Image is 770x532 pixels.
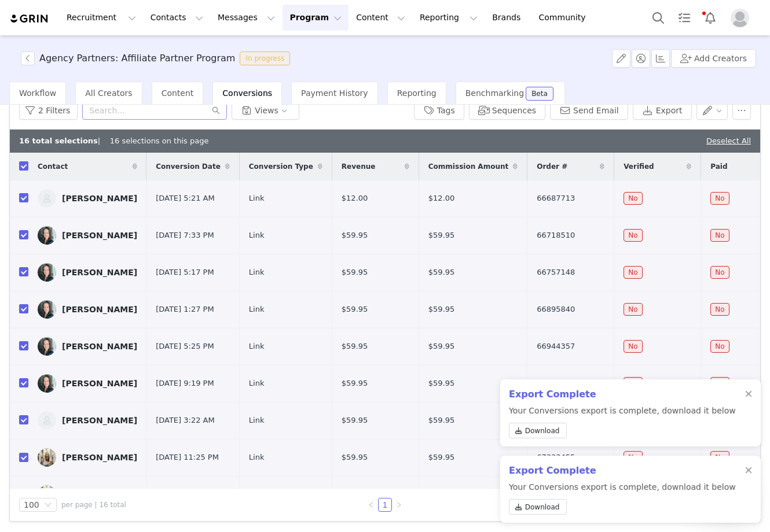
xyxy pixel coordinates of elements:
[710,340,729,353] span: No
[38,485,137,504] a: [PERSON_NAME]
[485,5,531,31] a: Brands
[38,263,56,282] img: 9059611c-4b5a-45f7-be50-b29a0fd59696.jpg
[706,136,751,145] a: Deselect All
[9,13,50,24] img: grin logo
[395,501,402,508] i: icon: right
[38,448,56,467] img: 8910a631-aa7c-4a57-8e92-19ef88f4f8c6.jpg
[428,452,455,463] span: $59.95
[62,416,137,425] div: [PERSON_NAME]
[537,378,575,389] span: 67291303
[62,379,137,388] div: [PERSON_NAME]
[342,378,368,389] span: $59.95
[38,337,137,356] a: [PERSON_NAME]
[671,49,756,68] button: Add Creators
[428,415,455,426] span: $59.95
[710,266,729,279] span: No
[240,51,290,65] span: In progress
[249,415,265,426] span: Link
[624,266,642,279] span: No
[62,305,137,314] div: [PERSON_NAME]
[249,304,265,315] span: Link
[156,452,219,463] span: [DATE] 11:25 PM
[38,300,137,319] a: [PERSON_NAME]
[624,377,642,390] span: No
[531,90,548,97] div: Beta
[624,192,642,205] span: No
[156,267,214,278] span: [DATE] 5:17 PM
[624,161,654,172] span: Verified
[62,453,137,462] div: [PERSON_NAME]
[392,498,406,512] li: Next Page
[62,342,137,351] div: [PERSON_NAME]
[45,501,52,509] i: icon: down
[342,230,368,241] span: $59.95
[397,88,437,98] span: Reporting
[698,5,723,31] button: Notifications
[550,101,628,120] button: Send Email
[731,9,749,27] img: placeholder-profile.jpg
[537,230,575,241] span: 66718510
[222,88,272,98] span: Conversions
[212,106,220,114] i: icon: search
[428,267,455,278] span: $59.95
[38,263,137,282] a: [PERSON_NAME]
[156,415,215,426] span: [DATE] 3:22 AM
[85,88,132,98] span: All Creators
[342,304,368,315] span: $59.95
[38,374,137,393] a: [PERSON_NAME]
[249,230,265,241] span: Link
[342,341,368,352] span: $59.95
[537,193,575,204] span: 66687713
[19,135,208,147] div: | 16 selections on this page
[38,374,56,393] img: 9059611c-4b5a-45f7-be50-b29a0fd59696.jpg
[38,300,56,319] img: 9059611c-4b5a-45f7-be50-b29a0fd59696.jpg
[249,267,265,278] span: Link
[156,230,214,241] span: [DATE] 7:33 PM
[156,378,214,389] span: [DATE] 9:19 PM
[428,161,508,172] span: Commission Amount
[156,193,215,204] span: [DATE] 5:21 AM
[710,303,729,316] span: No
[710,229,729,242] span: No
[509,405,736,443] p: Your Conversions export is complete, download it below
[378,498,392,512] li: 1
[342,267,368,278] span: $59.95
[633,101,692,120] button: Export
[537,161,567,172] span: Order #
[672,5,697,31] a: Tasks
[509,464,736,478] h2: Export Complete
[342,452,368,463] span: $59.95
[249,161,313,172] span: Conversion Type
[61,500,126,510] span: per page | 16 total
[156,341,214,352] span: [DATE] 5:25 PM
[537,341,575,352] span: 66944357
[249,341,265,352] span: Link
[537,267,575,278] span: 66757148
[379,498,391,511] a: 1
[144,5,210,31] button: Contacts
[428,193,455,204] span: $12.00
[283,5,349,31] button: Program
[428,304,455,315] span: $59.95
[38,226,56,245] img: 9059611c-4b5a-45f7-be50-b29a0fd59696.jpg
[428,378,455,389] span: $59.95
[232,101,299,120] button: Views
[38,161,68,172] span: Contact
[38,448,137,467] a: [PERSON_NAME]
[211,5,282,31] button: Messages
[509,481,736,519] p: Your Conversions export is complete, download it below
[62,231,137,240] div: [PERSON_NAME]
[364,498,378,512] li: Previous Page
[414,101,464,120] button: Tags
[710,192,729,205] span: No
[82,101,227,120] input: Search...
[646,5,671,31] button: Search
[38,189,137,208] a: [PERSON_NAME]
[710,377,729,390] span: No
[38,226,137,245] a: [PERSON_NAME]
[537,452,575,463] span: 67333455
[24,498,39,511] div: 100
[38,189,56,208] img: placeholder-contacts.jpeg
[38,337,56,356] img: 9059611c-4b5a-45f7-be50-b29a0fd59696.jpg
[428,230,455,241] span: $59.95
